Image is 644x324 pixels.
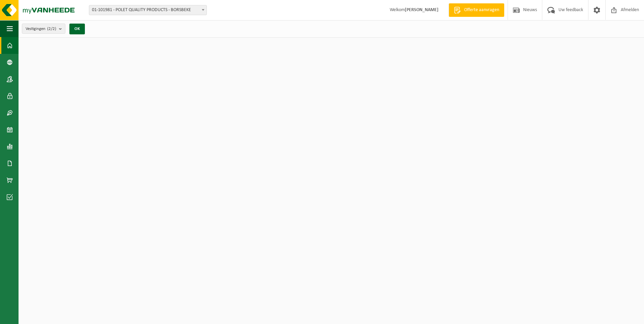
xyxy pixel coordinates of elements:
span: Offerte aanvragen [462,7,501,13]
button: Vestigingen(2/2) [22,24,65,34]
span: 01-101981 - POLET QUALITY PRODUCTS - BORSBEKE [89,5,207,15]
button: OK [69,24,85,34]
span: Vestigingen [26,24,56,34]
strong: [PERSON_NAME] [405,7,439,12]
a: Offerte aanvragen [449,3,504,17]
count: (2/2) [47,27,56,31]
span: 01-101981 - POLET QUALITY PRODUCTS - BORSBEKE [89,5,206,15]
